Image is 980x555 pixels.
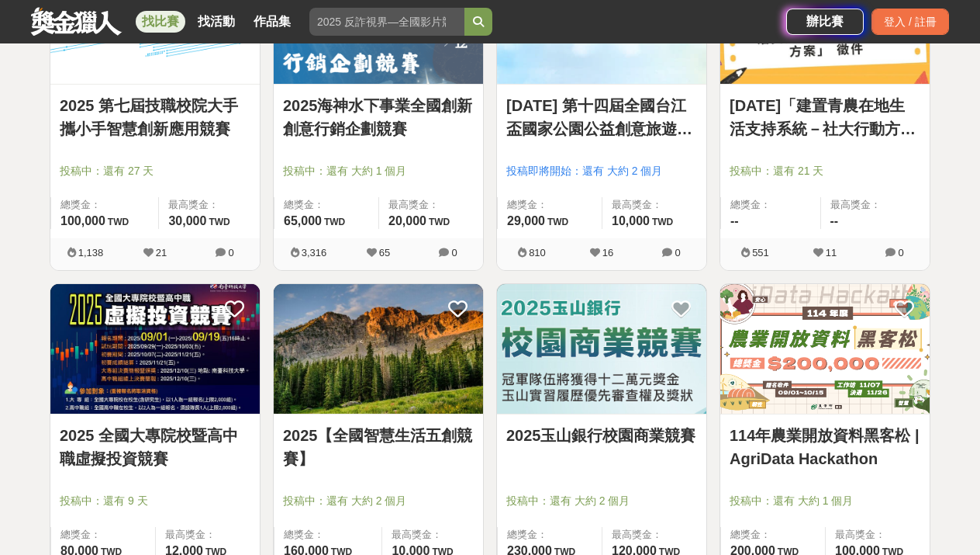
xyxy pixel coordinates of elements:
span: 投稿中：還有 大約 2 個月 [283,493,474,509]
span: 0 [451,247,457,258]
a: Cover Image [274,284,483,415]
a: Cover Image [497,284,706,415]
span: 投稿中：還有 27 天 [60,163,250,179]
span: 投稿中：還有 大約 2 個月 [506,493,697,509]
span: 0 [228,247,233,258]
span: 總獎金： [60,197,149,213]
span: 29,000 [507,214,545,227]
a: 找比賽 [136,11,185,33]
span: 總獎金： [284,197,369,213]
a: 作品集 [247,11,297,33]
span: -- [830,214,839,227]
span: 0 [898,247,903,258]
span: 21 [156,247,167,258]
span: 30,000 [168,214,206,227]
span: 100,000 [60,214,105,227]
span: 最高獎金： [165,527,250,543]
span: 最高獎金： [612,197,697,213]
a: Cover Image [50,284,260,415]
span: 20,000 [388,214,426,227]
span: 1,138 [78,247,104,258]
span: 最高獎金： [612,527,697,543]
span: 551 [752,247,769,258]
img: Cover Image [720,284,930,414]
span: 11 [826,247,837,258]
a: [DATE]「建置青農在地生活支持系統－社大行動方案」 徵件 [730,94,920,140]
span: 投稿中：還有 9 天 [60,493,250,509]
a: 2025 第七屆技職校院大手攜小手智慧創新應用競賽 [60,94,250,140]
img: Cover Image [497,284,706,414]
span: TWD [209,217,229,227]
span: TWD [429,217,450,227]
a: Cover Image [720,284,930,415]
span: 投稿中：還有 大約 1 個月 [283,163,474,179]
img: Cover Image [274,284,483,414]
span: 總獎金： [507,197,592,213]
span: 最高獎金： [168,197,250,213]
span: 10,000 [612,214,650,227]
a: 2025海神水下事業全國創新創意行銷企劃競賽 [283,94,474,140]
a: [DATE] 第十四屆全國台江盃國家公園公益創意旅遊行程規劃比賽 [506,94,697,140]
span: 總獎金： [730,197,811,213]
span: TWD [547,217,568,227]
span: 16 [602,247,613,258]
span: 總獎金： [507,527,592,543]
span: 65,000 [284,214,322,227]
span: 總獎金： [730,527,816,543]
div: 登入 / 註冊 [871,9,949,35]
span: TWD [324,217,345,227]
span: TWD [652,217,673,227]
span: 總獎金： [284,527,372,543]
a: 2025玉山銀行校園商業競賽 [506,424,697,447]
a: 辦比賽 [786,9,864,35]
span: 最高獎金： [392,527,474,543]
span: 投稿中：還有 大約 1 個月 [730,493,920,509]
span: 總獎金： [60,527,146,543]
span: 0 [675,247,680,258]
span: 投稿中：還有 21 天 [730,163,920,179]
span: 最高獎金： [830,197,921,213]
span: -- [730,214,739,227]
input: 2025 反詐視界—全國影片競賽 [309,8,464,36]
span: 3,316 [302,247,327,258]
span: 最高獎金： [835,527,920,543]
span: TWD [108,217,129,227]
span: 投稿即將開始：還有 大約 2 個月 [506,163,697,179]
img: Cover Image [50,284,260,414]
span: 65 [379,247,390,258]
span: 最高獎金： [388,197,474,213]
span: 810 [529,247,546,258]
a: 找活動 [192,11,241,33]
a: 114年農業開放資料黑客松 | AgriData Hackathon [730,424,920,470]
a: 2025【全國智慧生活五創競賽】 [283,424,474,470]
a: 2025 全國大專院校暨高中職虛擬投資競賽 [60,424,250,470]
